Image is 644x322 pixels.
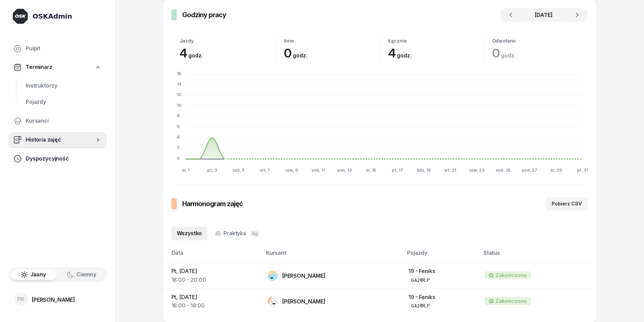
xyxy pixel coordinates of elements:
span: Terminarz [26,63,52,72]
tspan: 8 [177,113,180,118]
a: Instruktorzy [20,78,107,94]
div: Odwołano [492,38,588,44]
h3: Harmonogram zajęć [182,198,243,209]
div: GA249LP [411,303,430,308]
th: Status [479,248,596,263]
a: Wszystko [171,227,208,240]
span: 4g [250,230,259,237]
tspan: 10 [177,103,181,108]
span: Ciemny [76,270,96,279]
span: 4 [180,46,206,60]
a: Historia zajęć [8,132,107,148]
td: Pt, [DATE] [163,289,262,314]
tspan: pt, 31 [577,168,588,173]
tspan: śr, 1 [182,168,189,173]
a: Praktyka [210,227,264,240]
span: PK [17,296,25,302]
tspan: 0 [177,155,180,160]
tspan: sob, 25 [496,168,510,173]
span: 4 [388,46,415,60]
tspan: pt, 17 [391,168,403,173]
div: Zakończono [496,297,527,305]
div: 19 - Feniks [408,267,474,276]
a: Terminarz [8,59,107,75]
a: Dyspozycyjność [8,151,107,167]
span: 0 [492,46,519,60]
span: Kursanci [26,117,101,125]
tspan: śr, 15 [366,168,376,173]
small: godz. [293,52,307,59]
span: 0 [284,46,311,60]
button: Pobierz CSV [546,197,588,210]
button: Ciemny [58,269,105,280]
button: Jasny [10,269,57,280]
span: Pojazdy [26,98,101,106]
span: Pulpit [26,44,101,53]
small: godz. [501,52,515,59]
a: Pulpit [8,41,107,57]
tspan: wt, 7 [260,168,270,173]
th: Data [163,248,262,263]
td: Pt, [DATE] [163,263,262,289]
tspan: 4 [177,134,180,140]
small: godz. [397,52,411,59]
div: OSKAdmin [32,11,72,21]
div: Zakończono [496,271,527,280]
tspan: ndz, 5 [233,168,244,173]
span: Historia zajęć [26,135,95,144]
div: 18:00 - 20:00 [171,276,257,284]
th: Kursant [262,248,403,263]
tspan: 12 [177,92,181,97]
div: GA249LP [411,277,430,283]
a: Kursanci [8,113,107,129]
th: Pojazdy [403,248,479,263]
tspan: 2 [177,145,180,150]
tspan: 16 [177,71,181,76]
h3: Godziny pracy [182,9,226,20]
div: Inne [284,38,380,44]
span: Dyspozycyjność [26,154,101,163]
tspan: ndz, 19 [417,168,431,173]
tspan: pt, 3 [207,168,217,173]
div: [DATE] [520,11,568,19]
span: Instruktorzy [26,81,101,90]
div: [PERSON_NAME] [282,299,326,304]
div: Łącznie [388,38,484,44]
div: [PERSON_NAME] [32,297,75,302]
tspan: śr, 29 [550,168,562,173]
span: Jasny [30,270,46,279]
tspan: pon, 13 [337,168,351,173]
div: Jazdy [180,38,276,44]
tspan: 14 [177,81,182,86]
img: logo-dark@2x.png [12,8,28,24]
a: Pojazdy [20,94,107,110]
tspan: sob, 11 [311,168,324,173]
tspan: czw, 9 [285,168,297,173]
tspan: czw, 23 [469,168,484,173]
tspan: pon, 27 [522,168,537,173]
tspan: wt, 21 [444,168,456,173]
div: 16:00 - 18:00 [171,301,257,310]
tspan: 6 [177,124,180,129]
div: [PERSON_NAME] [282,273,326,278]
small: godz. [188,52,202,59]
div: Pobierz CSV [552,200,582,208]
div: 19 - Feniks [408,293,474,302]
